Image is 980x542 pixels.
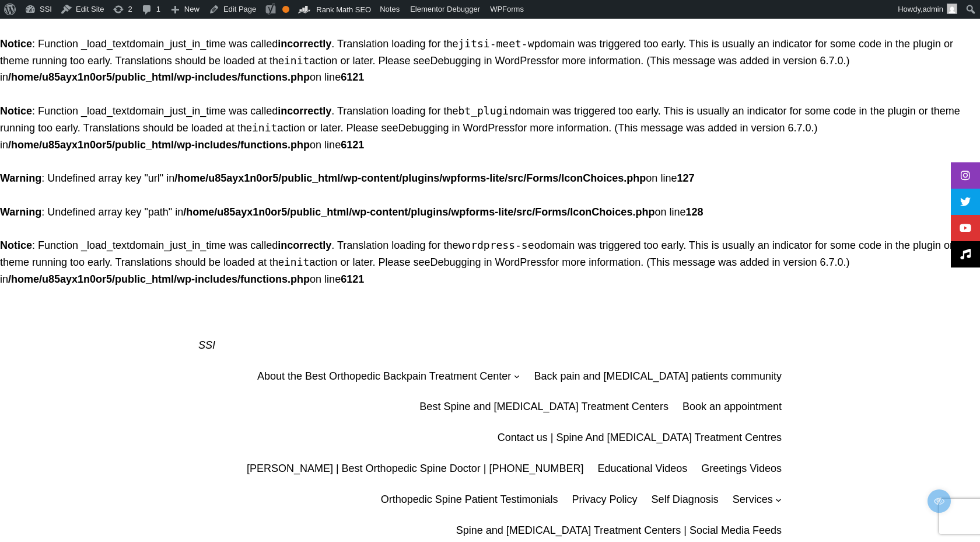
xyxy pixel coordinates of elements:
[775,496,782,503] button: Services submenu
[278,105,331,117] strong: incorrectly
[733,491,773,508] a: Services
[341,71,364,83] b: 6121
[257,368,511,385] a: About the Best Orthopedic Backpain Treatment Center
[419,398,668,415] a: Best Spine and [MEDICAL_DATA] Treatment Centers
[928,489,951,513] span: Edit/Preview
[341,273,364,285] b: 6121
[284,256,309,268] code: init
[534,368,782,385] a: Back pain and [MEDICAL_DATA] patients community
[174,172,646,184] b: /home/u85ayx1n0or5/public_html/wp-content/plugins/wpforms-lite/src/Forms/IconChoices.php
[430,256,547,268] a: Debugging in WordPress
[278,239,331,251] strong: incorrectly
[398,122,514,134] a: Debugging in WordPress
[8,71,310,83] b: /home/u85ayx1n0or5/public_html/wp-includes/functions.php
[8,139,310,151] b: /home/u85ayx1n0or5/public_html/wp-includes/functions.php
[252,121,277,134] code: init
[458,37,540,50] code: jitsi-meet-wp
[183,206,654,218] b: /home/u85ayx1n0or5/public_html/wp-content/plugins/wpforms-lite/src/Forms/IconChoices.php
[381,491,558,508] a: Orthopedic Spine Patient Testimonials
[701,460,782,477] a: Greetings Videos
[682,398,782,415] a: Book an appointment
[456,522,782,539] a: Spine and [MEDICAL_DATA] Treatment Centers | Social Media Feeds
[597,460,687,477] a: Educational Videos
[498,429,782,446] a: Contact us | Spine And [MEDICAL_DATA] Treatment Centres
[247,460,584,477] a: [PERSON_NAME] | Best Orthopedic Spine Doctor | [PHONE_NUMBER]
[430,55,547,67] a: Debugging in WordPress
[278,38,331,50] strong: incorrectly
[458,239,540,251] code: wordpress-seo
[458,105,515,117] code: bt_plugin
[677,172,694,184] b: 127
[685,206,703,218] b: 128
[198,339,215,351] a: SSI
[572,491,638,508] a: Privacy Policy
[316,5,371,14] span: Rank Math SEO
[341,139,364,151] b: 6121
[8,273,310,285] b: /home/u85ayx1n0or5/public_html/wp-includes/functions.php
[514,373,520,380] button: About the Best Orthopedic Backpain Treatment Center submenu
[284,54,309,67] code: init
[282,6,289,13] div: OK
[652,491,719,508] a: Self Diagnosis
[923,5,943,13] span: admin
